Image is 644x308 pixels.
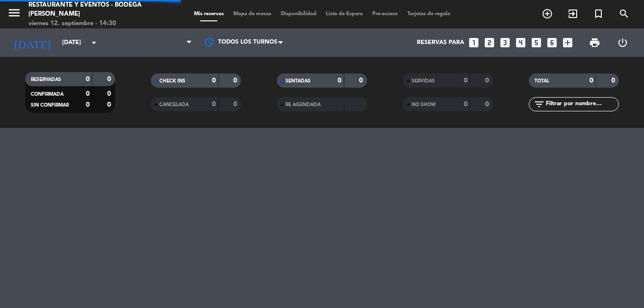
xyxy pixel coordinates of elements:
i: add_circle_outline [542,8,553,19]
strong: 0 [212,101,216,108]
i: looks_6 [546,36,558,49]
i: menu [7,6,21,20]
div: LOG OUT [609,28,637,57]
strong: 0 [611,77,617,84]
i: looks_3 [499,36,511,49]
strong: 0 [86,101,90,108]
i: turned_in_not [593,8,604,19]
strong: 0 [485,101,491,108]
i: search [618,8,630,19]
i: power_settings_new [617,37,628,48]
i: [DATE] [7,32,57,53]
i: arrow_drop_down [88,37,100,48]
span: RESERVADAS [31,77,61,82]
div: Restaurante y Eventos - Bodega [PERSON_NAME] [28,0,154,19]
i: add_box [561,36,574,49]
span: Tarjetas de regalo [403,11,455,17]
i: looks_5 [530,36,543,49]
span: Lista de Espera [321,11,368,17]
i: looks_one [468,36,480,49]
span: SENTADAS [285,79,311,83]
strong: 0 [589,77,593,84]
strong: 0 [86,91,90,97]
span: SERVIDAS [412,79,435,83]
strong: 0 [107,76,113,82]
i: looks_two [483,36,496,49]
span: CONFIRMADA [31,92,64,97]
span: TOTAL [534,79,549,83]
span: CHECK INS [159,79,185,83]
strong: 0 [107,101,113,108]
strong: 0 [233,77,239,84]
span: RE AGENDADA [285,102,321,107]
span: Disponibilidad [276,11,321,17]
strong: 0 [464,101,468,108]
input: Filtrar por nombre... [545,99,618,109]
i: filter_list [534,99,545,110]
i: looks_4 [515,36,527,49]
strong: 0 [464,77,468,84]
span: NO SHOW [412,102,436,107]
button: menu [7,6,21,23]
strong: 0 [107,91,113,97]
strong: 0 [233,101,239,108]
span: Mapa de mesas [229,11,276,17]
strong: 0 [485,77,491,84]
strong: 0 [359,77,365,84]
span: Reservas para [417,39,464,46]
span: print [589,37,600,48]
span: SIN CONFIRMAR [31,103,69,108]
span: CANCELADA [159,102,189,107]
span: Mis reservas [189,11,229,17]
i: exit_to_app [567,8,579,19]
div: viernes 12. septiembre - 14:30 [28,19,154,28]
span: Pre-acceso [368,11,403,17]
strong: 0 [86,76,90,82]
strong: 0 [212,77,216,84]
strong: 0 [338,77,341,84]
